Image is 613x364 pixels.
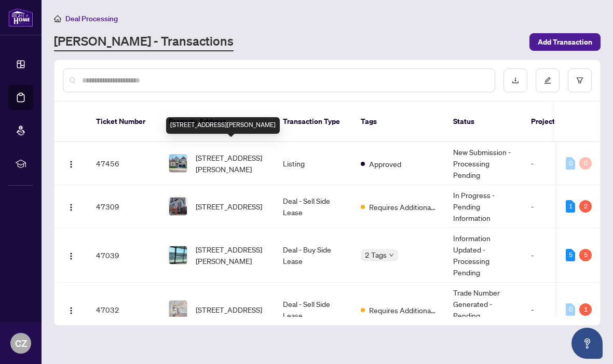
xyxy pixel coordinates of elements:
div: 5 [579,249,592,261]
th: Property Address [160,102,275,142]
span: Deal Processing [65,14,118,23]
button: Open asap [571,328,603,359]
td: 47032 [88,283,160,337]
span: Requires Additional Docs [369,201,437,213]
span: [STREET_ADDRESS][PERSON_NAME] [196,244,266,267]
td: Deal - Sell Side Lease [275,185,352,228]
span: [STREET_ADDRESS] [196,304,262,315]
button: Logo [63,155,79,172]
button: Logo [63,301,79,318]
span: home [54,15,61,22]
span: 2 Tags [365,249,387,261]
td: - [523,142,585,185]
td: Information Updated - Processing Pending [445,228,523,283]
th: Project Name [523,102,585,142]
img: thumbnail-img [169,246,187,264]
th: Tags [352,102,445,142]
span: down [389,253,394,258]
img: Logo [67,203,75,212]
span: Add Transaction [538,34,592,50]
a: [PERSON_NAME] - Transactions [54,33,234,51]
button: Add Transaction [529,33,601,51]
td: - [523,185,585,228]
img: thumbnail-img [169,198,187,215]
div: 0 [566,157,575,170]
td: New Submission - Processing Pending [445,142,523,185]
div: 0 [579,157,592,170]
img: thumbnail-img [169,155,187,172]
div: 1 [566,200,575,213]
div: 5 [566,249,575,261]
td: 47456 [88,142,160,185]
td: - [523,228,585,283]
span: [STREET_ADDRESS] [196,201,262,212]
td: Deal - Sell Side Lease [275,283,352,337]
td: 47309 [88,185,160,228]
td: Deal - Buy Side Lease [275,228,352,283]
img: Logo [67,306,75,315]
span: edit [544,77,551,84]
span: download [512,77,519,84]
div: 2 [579,200,592,213]
img: Logo [67,160,75,169]
span: [STREET_ADDRESS][PERSON_NAME] [196,152,266,175]
img: Logo [67,252,75,260]
td: 47039 [88,228,160,283]
div: 1 [579,303,592,316]
div: 0 [566,303,575,316]
button: Logo [63,247,79,263]
th: Status [445,102,523,142]
button: edit [536,68,560,92]
th: Transaction Type [275,102,352,142]
td: Listing [275,142,352,185]
img: thumbnail-img [169,301,187,318]
button: Logo [63,198,79,215]
button: download [503,68,527,92]
td: - [523,283,585,337]
img: logo [8,8,33,27]
span: Approved [369,158,401,170]
td: Trade Number Generated - Pending Information [445,283,523,337]
td: In Progress - Pending Information [445,185,523,228]
button: filter [568,68,592,92]
span: CZ [15,336,27,351]
th: Ticket Number [88,102,160,142]
span: Requires Additional Docs [369,304,437,316]
span: filter [576,77,583,84]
